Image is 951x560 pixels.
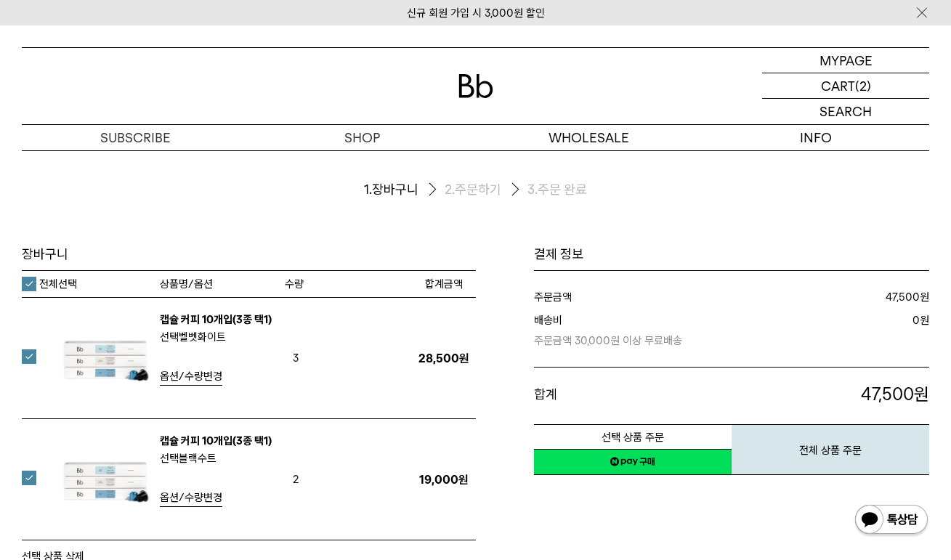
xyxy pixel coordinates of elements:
a: 캡슐 커피 10개입(3종 택1) [160,313,272,326]
dt: 배송비 [534,312,798,349]
span: 2. [445,181,455,198]
strong: 47,500 [886,291,920,304]
button: 선택 상품 주문 [534,424,732,450]
a: SUBSCRIBE [22,125,248,150]
p: (2) [855,73,871,98]
p: MYPAGE [820,48,873,73]
img: 카카오톡 채널 1:1 채팅 버튼 [854,503,929,538]
p: INFO [703,125,929,150]
strong: 0 [912,314,920,327]
p: 주문금액 30,000원 이상 무료배송 [534,329,798,349]
p: 선택 [160,328,278,346]
h3: 장바구니 [22,245,476,263]
span: 47,500 [861,384,914,405]
a: MYPAGE [762,48,929,73]
img: 로고 [458,74,493,98]
span: 3 [285,347,307,369]
a: 옵션/수량변경 [160,489,222,507]
span: 2 [285,468,307,490]
th: 상품명/옵션 [160,271,285,297]
p: CART [821,73,855,98]
th: 합계금액 [412,271,475,297]
p: 원 [709,382,929,407]
span: 1. [364,181,372,198]
dd: 원 [797,312,929,349]
li: 주문 완료 [527,181,587,198]
span: 옵션/수량변경 [160,370,222,383]
p: WHOLESALE [476,125,703,150]
p: 19,000원 [412,473,475,487]
dt: 합계 [534,382,709,407]
button: 전체 상품 주문 [732,424,929,475]
li: 주문하기 [445,178,527,202]
img: 캡슐 커피 10개입(3종 택1) [58,311,153,405]
b: 벨벳화이트 [179,330,226,344]
p: 선택 [160,450,278,467]
dt: 주문금액 [534,288,729,306]
label: 전체선택 [22,277,77,291]
a: 캡슐 커피 10개입(3종 택1) [160,434,272,447]
b: 블랙수트 [179,452,216,465]
span: 3. [527,181,538,198]
span: 옵션/수량변경 [160,491,222,504]
p: 28,500원 [412,352,475,365]
th: 수량 [285,271,412,297]
li: 장바구니 [364,178,445,202]
a: 새창 [534,449,732,475]
a: SHOP [248,125,475,150]
dd: 원 [729,288,929,306]
p: SEARCH [820,99,872,124]
a: CART (2) [762,73,929,99]
h1: 결제 정보 [534,245,930,263]
img: 캡슐 커피 10개입(3종 택1) [58,432,153,527]
a: 옵션/수량변경 [160,368,222,386]
a: 신규 회원 가입 시 3,000원 할인 [407,7,545,20]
